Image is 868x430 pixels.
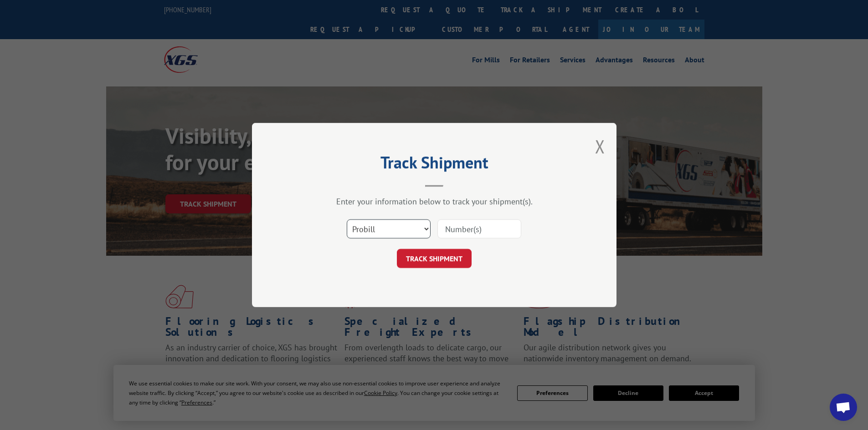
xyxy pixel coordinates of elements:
h2: Track Shipment [298,156,571,173]
button: TRACK SHIPMENT [397,249,472,268]
input: Number(s) [437,219,521,238]
button: Close modal [595,134,605,158]
div: Open chat [830,394,857,421]
div: Enter your information below to track your shipment(s). [298,196,571,207]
